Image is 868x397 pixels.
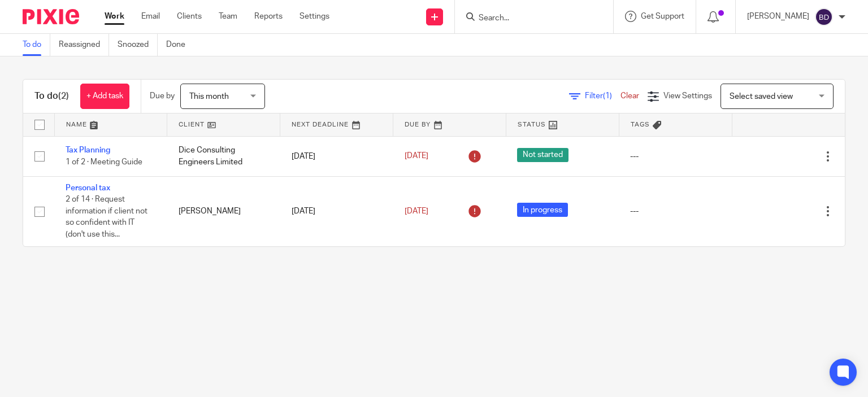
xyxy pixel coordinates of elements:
span: Filter [585,92,620,100]
a: Work [105,11,124,22]
a: Team [219,11,237,22]
span: 1 of 2 · Meeting Guide [66,158,142,166]
span: 2 of 14 · Request information if client not so confident with IT (don't use this... [66,196,147,239]
span: Get Support [641,12,684,20]
a: Tax Planning [66,146,110,154]
a: Reports [254,11,283,22]
a: + Add task [80,84,129,109]
td: [DATE] [280,136,393,176]
a: Clear [620,92,639,100]
div: --- [630,206,721,217]
a: Email [141,11,160,22]
a: Reassigned [59,34,109,56]
div: --- [630,151,721,162]
a: Done [166,34,194,56]
span: [DATE] [405,152,428,160]
span: Tags [631,121,650,128]
img: svg%3E [815,8,833,26]
td: Dice Consulting Engineers Limited [167,136,280,176]
p: Due by [150,90,175,102]
a: Settings [300,11,329,22]
img: Pixie [23,9,79,24]
span: Not started [517,148,568,162]
h1: To do [34,90,69,102]
a: To do [23,34,50,56]
span: (1) [603,92,612,100]
span: (2) [58,91,69,101]
a: Snoozed [118,34,158,56]
td: [DATE] [280,176,393,246]
span: Select saved view [730,93,793,101]
td: [PERSON_NAME] [167,176,280,246]
span: This month [189,93,229,101]
input: Search [478,14,579,24]
a: Personal tax [66,184,110,192]
p: [PERSON_NAME] [747,11,809,22]
a: Clients [177,11,202,22]
span: View Settings [663,92,712,100]
span: In progress [517,203,568,217]
span: [DATE] [405,207,428,215]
